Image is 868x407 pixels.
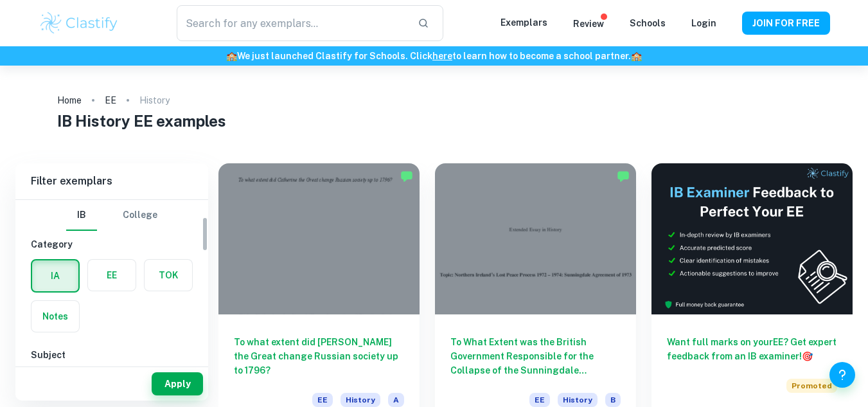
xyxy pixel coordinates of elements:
[15,163,208,199] h6: Filter exemplars
[605,393,621,407] span: B
[667,335,837,363] h6: Want full marks on your EE ? Get expert feedback from an IB examiner!
[558,393,598,407] span: History
[829,362,855,388] button: Help and Feedback
[57,91,82,109] a: Home
[234,335,404,377] h6: To what extent did [PERSON_NAME] the Great change Russian society up to 1796?
[3,49,865,63] h6: We just launched Clastify for Schools. Click to learn how to become a school partner.
[226,51,237,61] span: 🏫
[32,260,78,291] button: IA
[573,17,604,31] p: Review
[145,260,192,291] button: TOK
[177,5,407,41] input: Search for any exemplars...
[88,260,136,291] button: EE
[450,335,621,377] h6: To What Extent was the British Government Responsible for the Collapse of the Sunningdale Agreeme...
[500,15,547,30] p: Exemplars
[152,372,203,395] button: Apply
[105,91,116,109] a: EE
[742,12,830,35] button: JOIN FOR FREE
[651,163,853,314] img: Thumbnail
[691,18,716,28] a: Login
[432,51,452,61] a: here
[39,10,120,36] img: Clastify logo
[630,18,666,28] a: Schools
[66,200,157,231] div: Filter type choice
[31,348,193,362] h6: Subject
[617,170,630,183] img: Marked
[31,237,193,251] h6: Category
[631,51,642,61] span: 🏫
[312,393,333,407] span: EE
[388,393,404,407] span: A
[400,170,413,183] img: Marked
[529,393,550,407] span: EE
[57,109,811,132] h1: IB History EE examples
[802,351,813,361] span: 🎯
[786,379,837,393] span: Promoted
[139,93,170,107] p: History
[31,301,79,332] button: Notes
[341,393,380,407] span: History
[123,200,157,231] button: College
[66,200,97,231] button: IB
